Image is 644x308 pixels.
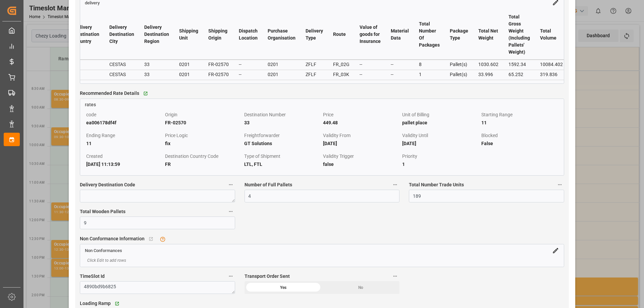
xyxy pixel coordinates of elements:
div: 0201 [179,60,198,68]
th: Shipping Unit [174,9,203,60]
div: 1 [402,160,479,168]
div: -- [360,70,381,78]
div: Priority [402,152,479,160]
div: Validity From [323,131,400,139]
div: Destination Number [244,111,321,119]
div: FR_03K [333,70,350,78]
div: 1 [419,70,440,78]
th: Total Net Weight [473,9,503,60]
th: Delivery Type [301,9,328,60]
div: [DATE] [323,139,400,147]
div: 0201 [179,70,198,78]
span: Loading Ramp [80,300,111,307]
div: Freightforwarder [244,131,321,139]
div: -- [239,70,258,78]
span: Transport Order Sent [245,273,290,280]
div: -- [391,70,409,78]
div: FR-02570 [208,60,229,68]
div: pallet place [402,119,479,127]
div: -- [360,60,381,68]
button: Number of Full Pallets [391,180,399,189]
div: Created [86,152,163,160]
span: Number of Full Pallets [245,181,292,188]
th: Delivery Destination Country [69,9,104,60]
th: Total Number Of Packages [414,9,445,60]
div: ea006178df4f [86,119,163,127]
div: FR [74,60,99,68]
a: rates [80,99,563,108]
span: Total Number Trade Units [409,181,464,188]
div: code [86,111,163,119]
div: Price Logic [165,131,242,139]
div: 1592.34 [508,60,530,68]
th: Route [328,9,355,60]
span: Click Edit to add rows [87,257,126,263]
div: [DATE] 11:13:59 [86,160,163,168]
div: 33 [144,60,169,68]
th: Package Type [445,9,473,60]
span: rates [85,102,96,107]
div: CESTAS [109,60,134,68]
div: Unit of Billing [402,111,479,119]
div: 449.48 [323,119,400,127]
span: Total Wooden Pallets [80,208,125,215]
th: Dispatch Location [234,9,263,60]
div: ZFLF [306,60,323,68]
button: Total Wooden Pallets [226,207,235,216]
div: ZFLF [306,70,323,78]
button: TimeSlot Id [226,272,235,281]
div: 33 [144,70,169,78]
div: -- [391,60,409,68]
div: Yes [245,281,322,294]
th: Delivery Destination Region [139,9,174,60]
div: Origin [165,111,242,119]
div: FR [74,70,99,78]
th: Delivery Destination City [104,9,139,60]
div: 319.836 [540,70,563,78]
button: Delivery Destination Code [226,180,235,189]
div: GT Solutions [244,139,321,147]
span: Non Conformance Information [80,235,145,242]
div: Starting Range [481,111,558,119]
div: 65.252 [508,70,530,78]
a: Non Conformances [85,247,122,253]
div: Validity Trigger [323,152,400,160]
textarea: 4890bd9b6825 [80,281,235,294]
div: Type of Shipment [244,152,321,160]
div: Price [323,111,400,119]
button: Total Number Trade Units [555,180,564,189]
div: [DATE] [402,139,479,147]
span: Delivery Destination Code [80,181,135,188]
div: CESTAS [109,70,134,78]
div: Ending Range [86,131,163,139]
div: 1030.602 [478,60,498,68]
div: FR [165,160,242,168]
span: TimeSlot Id [80,273,105,280]
div: 0201 [268,70,296,78]
div: LTL, FTL [244,160,321,168]
span: Non Conformances [85,248,122,253]
div: Pallet(s) [450,70,468,78]
div: FR-02570 [165,119,242,127]
th: Total Volume [535,9,568,60]
div: false [323,160,400,168]
div: 0201 [268,60,296,68]
th: Material Data [386,9,414,60]
th: Shipping Origin [203,9,234,60]
div: Pallet(s) [450,60,468,68]
th: Value of goods for Insurance [355,9,386,60]
div: fix [165,139,242,147]
div: Blocked [481,131,558,139]
div: 8 [419,60,440,68]
button: Transport Order Sent [391,272,399,281]
div: Validity Until [402,131,479,139]
div: 11 [481,119,558,127]
div: FR-02570 [208,70,229,78]
div: 11 [86,139,163,147]
div: FR_02G [333,60,350,68]
th: Total Gross Weight (Including Pallets' Weight) [503,9,535,60]
div: 10084.402 [540,60,563,68]
div: 33.996 [478,70,498,78]
span: Recommended Rate Details [80,90,139,97]
div: No [322,281,399,294]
